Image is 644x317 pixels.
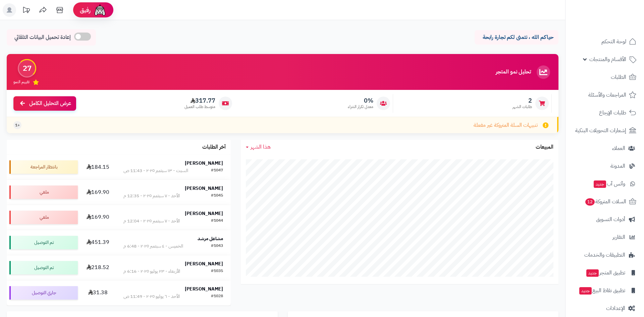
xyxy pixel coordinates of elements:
[612,144,625,153] span: العملاء
[536,144,553,150] h3: المبيعات
[348,104,373,110] span: معدل تكرار الشراء
[185,210,223,217] strong: [PERSON_NAME]
[570,265,640,281] a: تطبيق المتجرجديد
[593,179,625,189] span: وآتس آب
[185,285,223,293] strong: [PERSON_NAME]
[570,69,640,85] a: الطلبات
[570,105,640,121] a: طلبات الإرجاع
[198,235,223,242] strong: مشاعل مرشد
[596,215,625,224] span: أدوات التسويق
[570,229,640,245] a: التقارير
[570,194,640,210] a: السلات المتروكة12
[586,269,599,277] span: جديد
[123,268,180,275] div: الأربعاء - ٢٣ يوليو ٢٠٢٥ - 6:16 م
[13,96,76,111] a: عرض التحليل الكامل
[585,198,595,206] span: 12
[14,34,71,41] span: إعادة تحميل البيانات التلقائي
[9,286,78,300] div: جاري التوصيل
[480,34,553,41] p: حياكم الله ، نتمنى لكم تجارة رابحة
[123,293,180,300] div: الأحد - ٦ يوليو ٢٠٢٥ - 11:49 ص
[348,97,373,104] span: 0%
[9,160,78,174] div: بانتظار المراجعة
[570,282,640,299] a: تطبيق نقاط البيعجديد
[570,158,640,174] a: المدونة
[612,232,625,242] span: التقارير
[586,268,625,277] span: تطبيق المتجر
[15,122,20,128] span: +1
[80,230,116,255] td: 451.39
[251,143,271,151] span: هذا الشهر
[123,193,180,199] div: الأحد - ٧ سبتمبر ٢٠٢٥ - 12:35 م
[80,6,91,14] span: رفيق
[211,268,223,275] div: #1035
[606,304,625,313] span: الإعدادات
[80,205,116,230] td: 169.90
[211,243,223,250] div: #1043
[579,287,592,295] span: جديد
[584,250,625,260] span: التطبيقات والخدمات
[246,143,271,151] a: هذا الشهر
[589,55,626,64] span: الأقسام والمنتجات
[570,140,640,156] a: العملاء
[585,197,626,206] span: السلات المتروكة
[123,218,180,224] div: الأحد - ٧ سبتمبر ٢٠٢٥ - 12:04 م
[579,286,625,295] span: تطبيق نقاط البيع
[575,126,626,135] span: إشعارات التحويلات البنكية
[80,155,116,179] td: 184.15
[570,176,640,192] a: وآتس آبجديد
[93,3,107,17] img: ai-face.png
[513,104,532,110] span: طلبات الشهر
[211,167,223,174] div: #1047
[185,160,223,167] strong: [PERSON_NAME]
[601,37,626,46] span: لوحة التحكم
[185,260,223,267] strong: [PERSON_NAME]
[570,211,640,227] a: أدوات التسويق
[570,34,640,50] a: لوحة التحكم
[570,247,640,263] a: التطبيقات والخدمات
[9,186,78,199] div: ملغي
[202,144,226,150] h3: آخر الطلبات
[80,280,116,305] td: 31.38
[185,185,223,192] strong: [PERSON_NAME]
[80,180,116,205] td: 169.90
[123,243,183,250] div: الخميس - ٤ سبتمبر ٢٠٢٥ - 6:48 م
[9,236,78,249] div: تم التوصيل
[611,72,626,82] span: الطلبات
[80,255,116,280] td: 218.52
[13,79,30,85] span: تقييم النمو
[29,100,71,107] span: عرض التحليل الكامل
[184,104,215,110] span: متوسط طلب العميل
[211,218,223,224] div: #1044
[211,193,223,199] div: #1045
[123,167,188,174] div: السبت - ١٣ سبتمبر ٢٠٢٥ - 11:43 ص
[211,293,223,300] div: #1028
[9,261,78,274] div: تم التوصيل
[570,87,640,103] a: المراجعات والأسئلة
[610,161,625,171] span: المدونة
[588,90,626,100] span: المراجعات والأسئلة
[570,122,640,139] a: إشعارات التحويلات البنكية
[9,211,78,224] div: ملغي
[513,97,532,104] span: 2
[184,97,215,104] span: 317.77
[474,121,538,129] span: تنبيهات السلة المتروكة غير مفعلة
[496,69,531,75] h3: تحليل نمو المتجر
[594,180,606,188] span: جديد
[18,3,35,18] a: تحديثات المنصة
[599,108,626,117] span: طلبات الإرجاع
[570,300,640,316] a: الإعدادات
